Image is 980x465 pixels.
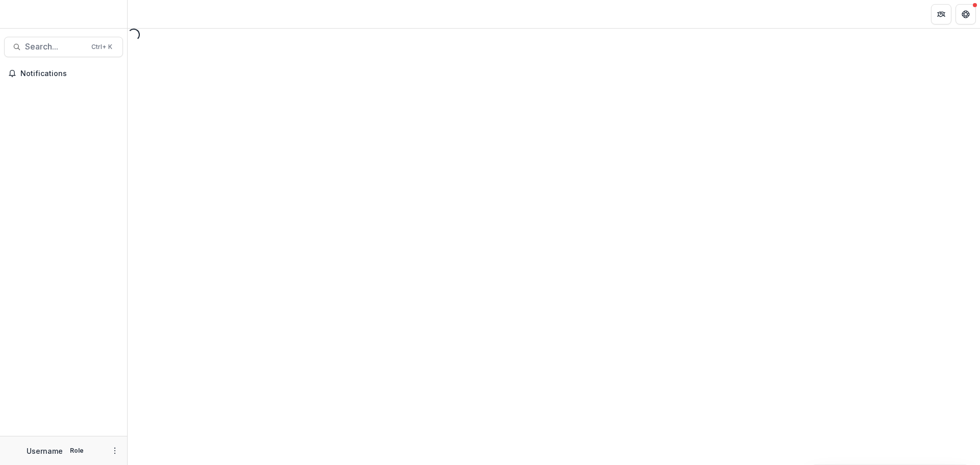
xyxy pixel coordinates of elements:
p: Username [27,446,63,456]
div: Ctrl + K [89,41,114,53]
span: Notifications [20,69,119,78]
button: Notifications [4,65,123,82]
span: Search... [25,42,85,52]
p: Role [67,446,87,455]
button: Get Help [955,4,976,25]
button: Search... [4,37,123,57]
button: More [109,445,121,457]
button: Partners [931,4,951,25]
